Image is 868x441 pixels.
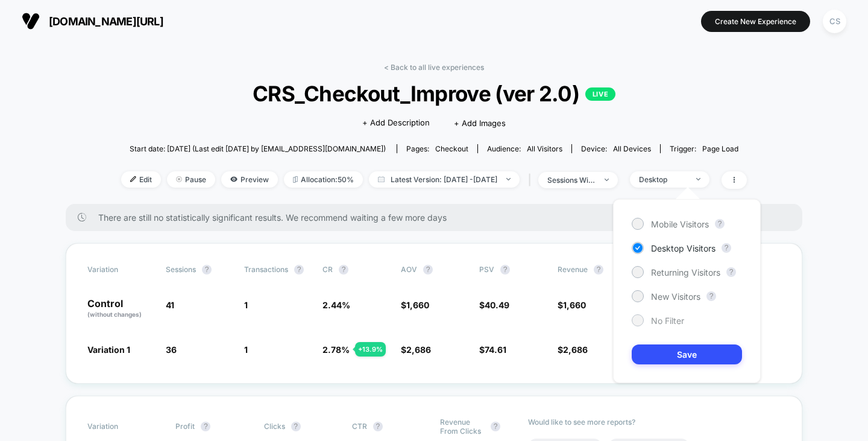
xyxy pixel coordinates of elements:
span: No Filter [651,316,684,326]
span: Clicks [264,422,285,431]
div: Desktop [639,175,687,184]
span: 2.44 % [322,300,350,310]
button: Create New Experience [701,11,810,32]
span: Revenue From Clicks [440,417,485,436]
button: ? [594,265,603,274]
span: Variation [87,417,154,436]
span: 74.61 [485,344,506,355]
div: sessions with impression [547,176,596,185]
span: There are still no statistically significant results. We recommend waiting a few more days [98,212,778,223]
span: CR [322,265,333,274]
span: Desktop Visitors [651,243,715,253]
button: ? [706,291,716,301]
span: Variation [87,265,154,274]
span: $ [558,300,586,310]
span: + Add Images [454,118,506,128]
span: Pause [167,171,215,188]
span: CTR [352,422,367,431]
button: ? [722,243,731,253]
span: 2.78 % [322,344,350,355]
button: CS [819,9,850,34]
span: Page Load [702,144,738,153]
img: calendar [378,176,385,182]
span: Sessions [166,265,196,274]
span: Edit [121,171,161,188]
a: < Back to all live experiences [384,63,484,72]
img: rebalance [293,176,298,183]
span: $ [558,344,588,355]
p: LIVE [585,87,615,101]
p: Would like to see more reports? [528,417,781,427]
button: ? [294,265,304,274]
div: Audience: [487,144,562,153]
button: ? [500,265,510,274]
img: Visually logo [22,12,40,30]
span: 40.49 [485,300,509,310]
button: ? [202,265,212,274]
span: Device: [571,144,660,153]
span: Mobile Visitors [651,219,709,229]
div: + 13.9 % [355,342,386,357]
span: 1 [244,300,248,310]
button: ? [373,422,383,431]
span: 41 [166,300,174,310]
span: $ [401,300,429,310]
div: Trigger: [670,144,738,153]
button: ? [339,265,348,274]
button: [DOMAIN_NAME][URL] [18,11,167,31]
button: ? [726,267,736,277]
span: [DOMAIN_NAME][URL] [49,15,163,28]
span: $ [401,344,431,355]
span: All Visitors [527,144,562,153]
p: Control [87,299,154,319]
button: ? [491,422,500,431]
span: New Visitors [651,291,700,302]
span: Transactions [244,265,288,274]
button: Save [632,344,742,364]
div: Pages: [406,144,468,153]
div: CS [823,10,846,33]
span: all devices [613,144,651,153]
span: AOV [401,265,417,274]
span: Preview [221,171,278,188]
span: PSV [479,265,494,274]
span: 2,686 [563,344,588,355]
button: ? [201,422,210,431]
span: Latest Version: [DATE] - [DATE] [369,171,520,188]
span: Returning Visitors [651,267,720,278]
span: Variation 1 [87,344,130,355]
span: CRS_Checkout_Improve (ver 2.0) [153,81,715,106]
span: 1 [244,344,248,355]
span: Revenue [558,265,588,274]
span: (without changes) [87,311,142,318]
span: $ [479,344,506,355]
span: + Add Description [362,117,430,129]
span: 2,686 [406,344,431,355]
span: Allocation: 50% [284,171,363,188]
button: ? [291,422,301,431]
button: ? [715,219,725,229]
img: edit [130,176,136,182]
span: | [526,171,538,189]
img: end [696,178,700,180]
span: Profit [175,422,195,431]
img: end [506,178,511,180]
img: end [176,176,182,182]
span: Start date: [DATE] (Last edit [DATE] by [EMAIL_ADDRESS][DOMAIN_NAME]) [130,144,386,153]
img: end [605,179,609,181]
span: $ [479,300,509,310]
button: ? [423,265,433,274]
span: 1,660 [406,300,429,310]
span: checkout [435,144,468,153]
span: 36 [166,344,177,355]
span: 1,660 [563,300,586,310]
